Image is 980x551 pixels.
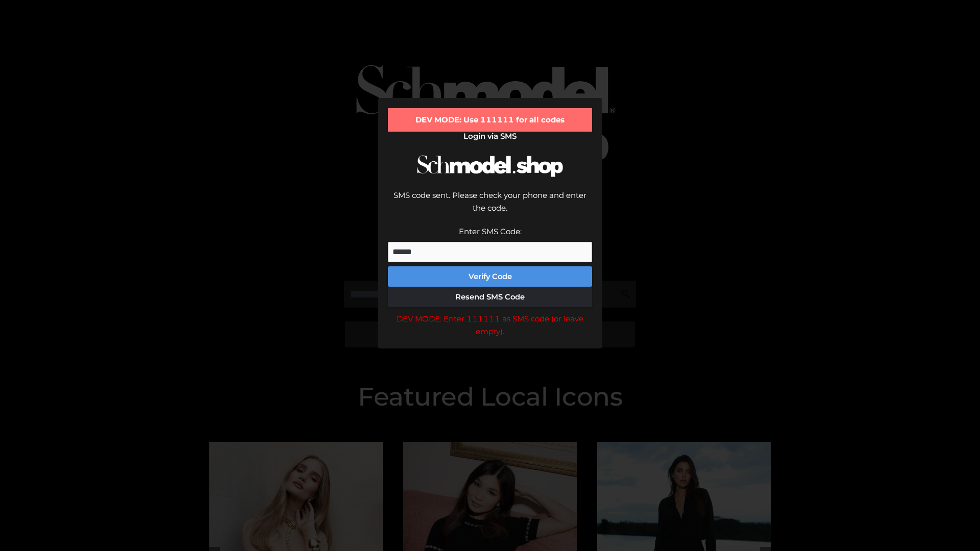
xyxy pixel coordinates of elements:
div: DEV MODE: Use 111111 for all codes [388,108,592,132]
div: SMS code sent. Please check your phone and enter the code. [388,189,592,225]
button: Verify Code [388,266,592,287]
button: Resend SMS Code [388,287,592,307]
label: Enter SMS Code: [459,227,522,236]
h2: Login via SMS [388,132,592,141]
div: DEV MODE: Enter 111111 as SMS code (or leave empty). [388,312,592,338]
img: Schmodel Logo [413,146,567,186]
